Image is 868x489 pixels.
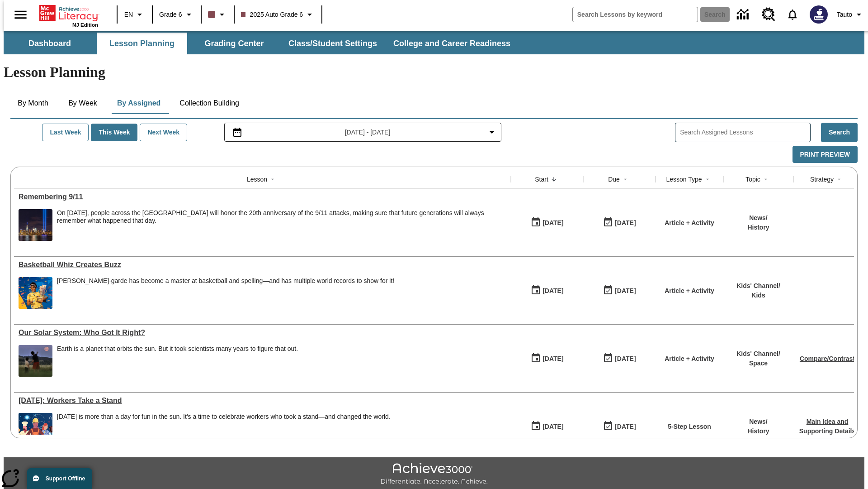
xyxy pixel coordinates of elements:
[736,359,780,368] p: Space
[19,193,506,201] a: Remembering 9/11, Lessons
[600,282,639,299] button: 09/01/25: Last day the lesson can be accessed
[60,92,105,114] button: By Week
[528,214,566,231] button: 09/04/25: First time the lesson was available
[833,6,868,23] button: Profile/Settings
[386,33,518,54] button: College and Career Readiness
[19,397,506,405] a: Labor Day: Workers Take a Stand, Lessons
[140,124,187,141] button: Next Week
[837,10,852,19] span: Tauto
[680,126,810,139] input: Search Assigned Lessons
[7,1,34,28] button: Open side menu
[756,2,781,27] a: Resource Center, Will open in new tab
[19,261,506,269] a: Basketball Whiz Creates Buzz, Lessons
[4,31,864,54] div: SubNavbar
[665,354,714,364] p: Article + Activity
[834,174,844,185] button: Sort
[57,277,394,309] div: Zaila Avant-garde has become a master at basketball and spelling—and has multiple world records t...
[27,468,92,489] button: Support Offline
[747,213,769,223] p: News /
[57,413,391,421] div: [DATE] is more than a day for fun in the sun. It's a time to celebrate workers who took a stand—a...
[46,475,85,482] span: Support Offline
[781,3,804,26] a: Notifications
[281,33,384,54] button: Class/Student Settings
[665,286,714,296] p: Article + Activity
[736,349,780,359] p: Kids' Channel /
[528,282,566,299] button: 09/01/25: First time the lesson was available
[745,175,760,184] div: Topic
[19,397,506,405] div: Labor Day: Workers Take a Stand
[19,329,506,337] a: Our Solar System: Who Got It Right? , Lessons
[760,174,771,185] button: Sort
[528,418,566,435] button: 09/01/25: First time the lesson was available
[793,146,858,163] button: Print Preview
[72,22,98,28] span: NJ Edition
[535,175,548,184] div: Start
[91,124,137,141] button: This Week
[4,33,519,54] div: SubNavbar
[702,174,713,185] button: Sort
[172,92,246,114] button: Collection Building
[19,329,506,337] div: Our Solar System: Who Got It Right?
[736,291,780,300] p: Kids
[615,421,636,432] div: [DATE]
[57,277,394,285] p: [PERSON_NAME]-garde has become a master at basketball and spelling—and has multiple world records...
[42,124,89,141] button: Last Week
[39,4,98,22] a: Home
[120,6,149,23] button: Language: EN, Select a language
[747,223,769,232] p: History
[810,175,834,184] div: Strategy
[486,127,497,138] svg: Collapse Date Range Filter
[228,127,498,138] button: Select the date range menu item
[57,413,391,445] div: Labor Day is more than a day for fun in the sun. It's a time to celebrate workers who took a stan...
[19,193,506,201] div: Remembering 9/11
[542,353,563,364] div: [DATE]
[548,174,559,185] button: Sort
[39,3,98,28] div: Home
[600,418,639,435] button: 09/07/25: Last day the lesson can be accessed
[189,33,279,54] button: Grading Center
[10,92,56,114] button: By Month
[542,285,563,297] div: [DATE]
[204,6,231,23] button: Class color is dark brown. Change class color
[124,10,133,19] span: EN
[736,281,780,291] p: Kids' Channel /
[620,174,631,185] button: Sort
[57,345,298,377] div: Earth is a planet that orbits the sun. But it took scientists many years to figure that out.
[19,413,52,445] img: A banner with a blue background shows an illustrated row of diverse men and women dressed in clot...
[821,123,858,142] button: Search
[97,33,187,54] button: Lesson Planning
[237,6,319,23] button: Class: 2025 Auto Grade 6, Select your class
[241,10,303,19] span: 2025 Auto Grade 6
[159,10,182,19] span: Grade 6
[267,174,278,185] button: Sort
[731,2,756,27] a: Data Center
[804,3,833,26] button: Select a new avatar
[19,261,506,269] div: Basketball Whiz Creates Buzz
[600,214,639,231] button: 09/04/25: Last day the lesson can be accessed
[600,350,639,367] button: 09/01/25: Last day the lesson can be accessed
[19,277,52,309] img: Teenage girl smiling and holding a National Spelling Bee trophy while confetti comes down
[615,353,636,364] div: [DATE]
[542,217,563,229] div: [DATE]
[110,92,168,114] button: By Assigned
[528,350,566,367] button: 09/01/25: First time the lesson was available
[800,355,855,362] a: Compare/Contrast
[19,345,52,377] img: One child points up at the moon in the night sky as another child looks on.
[345,128,391,137] span: [DATE] - [DATE]
[608,175,620,184] div: Due
[156,6,198,23] button: Grade: Grade 6, Select a grade
[668,422,711,431] p: 5-Step Lesson
[4,64,864,81] h1: Lesson Planning
[747,417,769,427] p: News /
[747,427,769,436] p: History
[799,418,855,435] a: Main Idea and Supporting Details
[615,285,636,297] div: [DATE]
[810,5,828,24] img: Avatar
[57,209,506,241] div: On September 11, 2021, people across the United States will honor the 20th anniversary of the 9/1...
[5,33,95,54] button: Dashboard
[57,209,506,225] div: On [DATE], people across the [GEOGRAPHIC_DATA] will honor the 20th anniversary of the 9/11 attack...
